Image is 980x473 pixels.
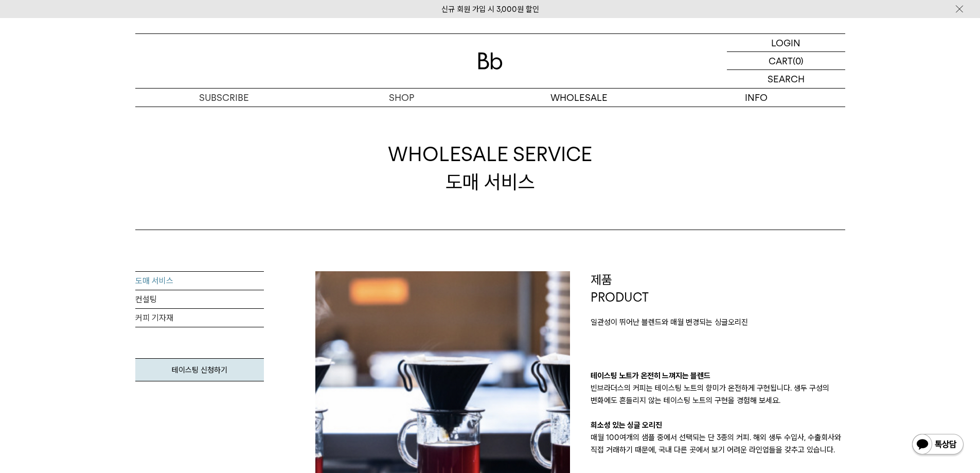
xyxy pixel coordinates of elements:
[591,370,845,382] p: 테이스팅 노트가 온전히 느껴지는 블렌드
[591,419,845,431] p: 희소성 있는 싱글 오리진
[668,89,845,107] p: INFO
[388,141,592,168] span: WHOLESALE SERVICE
[591,271,845,306] p: 제품 PRODUCT
[793,52,804,69] p: (0)
[591,316,845,328] p: 일관성이 뛰어난 블렌드와 매월 변경되는 싱글오리진
[771,34,800,51] p: LOGIN
[478,52,503,69] img: 로고
[727,52,845,70] a: CART (0)
[388,141,592,195] div: 도매 서비스
[441,5,539,14] a: 신규 회원 가입 시 3,000원 할인
[911,433,965,458] img: 카카오톡 채널 1:1 채팅 버튼
[769,52,793,69] p: CART
[135,358,264,381] a: 테이스팅 신청하기
[768,70,805,88] p: SEARCH
[591,431,845,456] p: 매월 100여개의 샘플 중에서 선택되는 단 3종의 커피. 해외 생두 수입사, 수출회사와 직접 거래하기 때문에, 국내 다른 곳에서 보기 어려운 라인업들을 갖추고 있습니다.
[135,309,264,327] a: 커피 기자재
[135,290,264,309] a: 컨설팅
[591,382,845,407] p: 빈브라더스의 커피는 테이스팅 노트의 향미가 온전하게 구현됩니다. 생두 구성의 변화에도 흔들리지 않는 테이스팅 노트의 구현을 경험해 보세요.
[727,34,845,52] a: LOGIN
[135,272,264,290] a: 도매 서비스
[135,89,313,107] a: SUBSCRIBE
[490,89,668,107] p: WHOLESALE
[313,89,490,107] a: SHOP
